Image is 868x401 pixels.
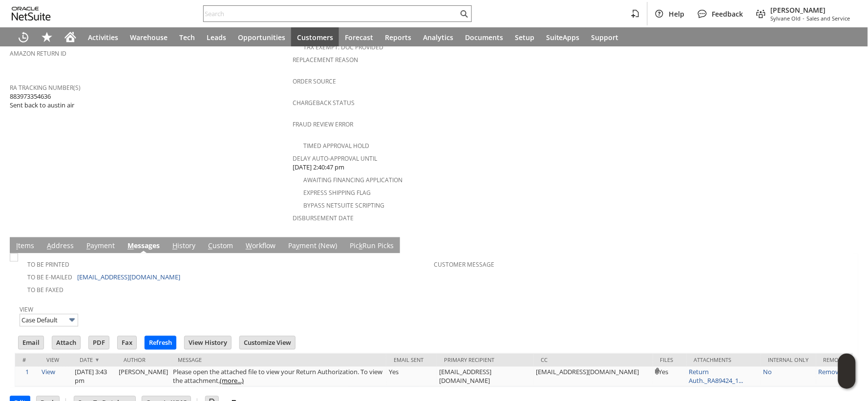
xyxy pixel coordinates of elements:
[509,27,540,47] a: Setup
[42,368,55,377] a: View
[712,9,743,19] span: Feedback
[172,241,177,251] span: H
[14,241,37,252] a: Items
[660,357,679,364] div: Files
[291,27,339,47] a: Customers
[46,357,65,364] div: View
[838,372,856,389] span: Oracle Guided Learning Widget. To move around, please hold and drag
[303,176,402,184] a: Awaiting Financing Application
[689,368,743,385] a: Return Auth._RA89424_1...
[84,241,117,252] a: Payment
[27,286,64,295] a: To Be Faxed
[459,27,509,47] a: Documents
[10,49,66,58] a: Amazon Return ID
[763,368,772,377] a: No
[25,368,29,377] a: 1
[303,43,383,51] a: Tax Exempt. Doc Provided
[41,31,53,43] svg: Shortcuts
[379,27,417,47] a: Reports
[72,367,116,387] td: [DATE] 3:43 pm
[19,337,43,349] input: Email
[243,241,278,252] a: Workflow
[238,33,285,42] span: Opportunities
[86,241,90,251] span: P
[819,368,843,377] a: Remove
[347,241,396,252] a: PickRun Picks
[838,354,856,389] iframe: Click here to launch Oracle Guided Learning Help Panel
[771,15,801,22] span: Sylvane Old
[27,261,69,269] a: To Be Printed
[293,154,377,163] a: Delay Auto-Approval Until
[12,7,51,21] svg: logo
[124,357,163,364] div: Author
[204,8,458,20] input: Search
[240,337,295,349] input: Customize View
[546,33,580,42] span: SuiteApps
[35,27,59,47] div: Shortcuts
[653,367,687,387] td: Yes
[82,27,124,47] a: Activities
[124,27,173,47] a: Warehouse
[465,33,503,42] span: Documents
[768,357,809,364] div: Internal Only
[10,84,81,92] a: RA Tracking Number(s)
[22,357,32,364] div: #
[232,27,291,47] a: Opportunities
[417,27,459,47] a: Analytics
[437,367,534,387] td: [EMAIL_ADDRESS][DOMAIN_NAME]
[170,241,198,252] a: History
[385,33,411,42] span: Reports
[127,241,134,251] span: M
[201,27,232,47] a: Leads
[145,337,176,349] input: Refresh
[18,31,29,43] svg: Recent Records
[434,261,495,269] a: Customer Message
[208,241,212,251] span: C
[173,27,201,47] a: Tech
[27,274,72,282] a: To Be E-mailed
[89,337,109,349] input: PDF
[592,33,619,42] span: Support
[303,201,384,210] a: Bypass NetSuite Scripting
[293,56,358,64] a: Replacement reason
[394,357,429,364] div: Email Sent
[220,377,244,385] a: (more...)
[841,239,852,251] a: Unrolled view on
[64,31,76,43] svg: Home
[458,8,470,20] svg: Search
[44,241,76,252] a: Address
[541,357,646,364] div: Cc
[10,253,18,262] img: Unchecked
[12,27,35,47] a: Recent Records
[345,33,373,42] span: Forecast
[293,99,355,107] a: Chargeback Status
[178,357,379,364] div: Message
[423,33,453,42] span: Analytics
[118,337,136,349] input: Fax
[293,214,354,222] a: Disbursement Date
[540,27,586,47] a: SuiteApps
[293,77,336,85] a: Order Source
[207,33,226,42] span: Leads
[59,27,82,47] a: Home
[297,33,333,42] span: Customers
[694,357,754,364] div: Attachments
[807,15,850,22] span: Sales and Service
[293,120,353,128] a: Fraud Review Error
[10,92,74,110] span: 883973354636 Sent back to austin air
[586,27,625,47] a: Support
[185,337,231,349] input: View History
[534,367,653,387] td: [EMAIL_ADDRESS][DOMAIN_NAME]
[286,241,339,252] a: Payment (New)
[125,241,162,252] a: Messages
[296,241,299,251] span: y
[444,357,527,364] div: Primary Recipient
[303,189,371,197] a: Express Shipping Flag
[771,5,850,15] span: [PERSON_NAME]
[66,315,78,326] img: More Options
[339,27,379,47] a: Forecast
[170,367,386,387] td: Please open the attached file to view your Return Authorization. To view the attachment,
[803,15,805,22] span: -
[20,306,33,314] a: View
[47,241,51,251] span: A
